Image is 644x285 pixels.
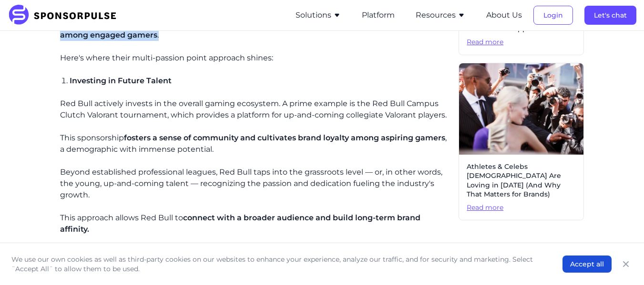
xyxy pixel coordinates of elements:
[362,11,395,20] a: Platform
[467,162,576,199] span: Athletes & Celebs [DEMOGRAPHIC_DATA] Are Loving in [DATE] (And Why That Matters for Brands)
[124,133,445,142] span: fosters a sense of community and cultivates brand loyalty among aspiring gamers
[296,10,341,21] button: Solutions
[584,6,636,25] button: Let's chat
[596,239,644,285] iframe: Chat Widget
[533,6,573,25] button: Login
[459,63,583,155] img: Getty Images courtesy of Unsplash
[60,212,451,235] p: This approach allows Red Bull to
[416,10,465,21] button: Resources
[11,255,543,274] p: We use our own cookies as well as third-party cookies on our websites to enhance your experience,...
[486,10,522,21] button: About Us
[60,52,451,64] p: Here's where their multi-passion point approach shines:
[60,213,420,234] span: connect with a broader audience and build long-term brand affinity.
[459,63,584,221] a: Athletes & Celebs [DEMOGRAPHIC_DATA] Are Loving in [DATE] (And Why That Matters for Brands)Read more
[60,98,451,121] p: Red Bull actively invests in the overall gaming ecosystem. A prime example is the Red Bull Campus...
[362,10,395,21] button: Platform
[8,5,123,26] img: SponsorPulse
[70,76,172,85] span: Investing in Future Talent
[60,132,451,155] p: This sponsorship , a demographic with immense potential.
[467,38,576,47] span: Read more
[60,8,450,39] span: 79% aided sponsor awareness within the gaming community, translating to a 39% increase in brand f...
[467,203,576,213] span: Read more
[584,11,636,20] a: Let's chat
[533,11,573,20] a: Login
[562,256,612,273] button: Accept all
[486,11,522,20] a: About Us
[60,167,451,201] p: Beyond established professional leagues, Red Bull taps into the grassroots level — or, in other w...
